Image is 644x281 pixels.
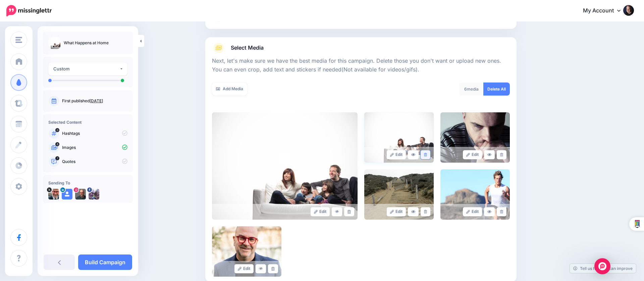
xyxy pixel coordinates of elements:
img: 83cfe2c84416cbc0b89e34e6cba4f469_large.jpg [364,169,434,220]
img: Missinglettr [6,5,52,16]
a: Tell us how we can improve [570,264,636,273]
a: Edit [234,264,254,273]
img: 38742209_347823132422492_4950462447346515968_n-bsa48022.jpg [89,189,99,200]
img: c90afc6bb3561dcd30a38ab732ebd551_large.jpg [212,112,358,220]
img: f19f9914e786afebf2ac7f7cfd082d4c_large.jpg [364,112,434,163]
a: Edit [387,150,406,159]
p: Images [62,145,127,151]
div: Select Media [212,53,510,277]
a: Edit [311,207,330,216]
img: 148610272_5061836387221777_4529192034399981611_n-bsa99570.jpg [75,189,86,200]
h4: Sending To [48,180,127,185]
img: 55f245890d47382a443e8f4c1c4854dc_large.jpg [212,226,281,277]
img: c90afc6bb3561dcd30a38ab732ebd551_thumb.jpg [48,37,60,49]
span: 6 [55,142,59,146]
img: 07USE13O-18262.jpg [48,189,59,200]
div: media [459,82,484,96]
div: Custom [53,65,119,73]
a: Add Media [212,82,247,96]
img: 31f03c4d060303eed015ae1132f9792c_large.jpg [440,112,510,163]
p: First published [62,98,127,104]
a: Edit [463,207,482,216]
button: Custom [48,62,127,75]
span: 7 [55,156,59,160]
img: 0a457db34db3e57316e7c2bdfe44fe4a_large.jpg [440,169,510,220]
p: What Happens at Home [64,40,109,46]
p: Next, let's make sure we have the best media for this campaign. Delete those you don't want or up... [212,57,510,74]
h4: Selected Content [48,120,127,125]
img: user_default_image.png [62,189,72,200]
a: Edit [463,150,482,159]
a: Select Media [212,43,510,53]
div: Open Intercom Messenger [594,258,610,274]
span: Select Media [231,43,264,52]
a: My Account [576,3,634,19]
p: Quotes [62,159,127,165]
a: Delete All [483,82,510,96]
a: [DATE] [90,98,103,103]
a: Edit [387,207,406,216]
span: 0 [55,128,59,132]
span: 6 [464,87,467,92]
p: Hashtags [62,130,127,136]
img: menu.png [15,37,22,43]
